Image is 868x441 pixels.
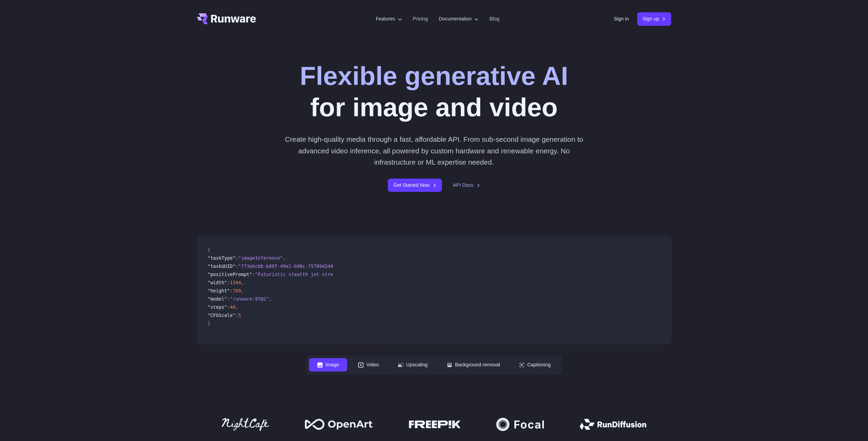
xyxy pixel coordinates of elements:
[235,304,238,310] span: ,
[388,179,442,192] a: Get Started Now
[309,358,347,371] button: Image
[208,321,210,326] span: }
[350,358,387,371] button: Video
[208,280,227,285] span: "width"
[208,313,236,318] span: "CFGScale"
[300,60,568,123] h1: for image and video
[241,288,244,293] span: ,
[300,61,568,90] strong: Flexible generative AI
[283,255,285,261] span: ,
[227,280,230,285] span: :
[208,272,252,277] span: "positivePrompt"
[197,13,256,24] a: Go to /
[238,313,241,318] span: 5
[413,15,428,23] a: Pricing
[227,304,230,310] span: :
[439,15,479,23] label: Documentation
[227,296,230,302] span: :
[208,255,236,261] span: "taskType"
[233,288,241,293] span: 768
[637,12,672,26] a: Sign up
[235,255,238,261] span: :
[230,280,241,285] span: 1344
[255,272,509,277] span: "Futuristic stealth jet streaking through a neon-lit cityscape with glowing purple exhaust"
[208,263,236,269] span: "taskUUID"
[208,247,210,253] span: {
[235,313,238,318] span: :
[235,263,238,269] span: :
[241,280,244,285] span: ,
[376,15,402,23] label: Features
[208,296,227,302] span: "model"
[269,296,272,302] span: ,
[511,358,559,371] button: Captioning
[238,255,283,261] span: "imageInference"
[252,272,255,277] span: :
[230,288,233,293] span: :
[453,181,480,189] a: API Docs
[230,296,269,302] span: "runware:97@2"
[208,288,230,293] span: "height"
[614,15,629,23] a: Sign in
[439,358,508,371] button: Background removal
[489,15,499,23] a: Blog
[282,134,586,168] p: Create high-quality media through a fast, affordable API. From sub-second image generation to adv...
[230,304,235,310] span: 40
[390,358,436,371] button: Upscaling
[238,263,344,269] span: "7f3ebcb6-b897-49e1-b98c-f5789d2d40d7"
[208,304,227,310] span: "steps"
